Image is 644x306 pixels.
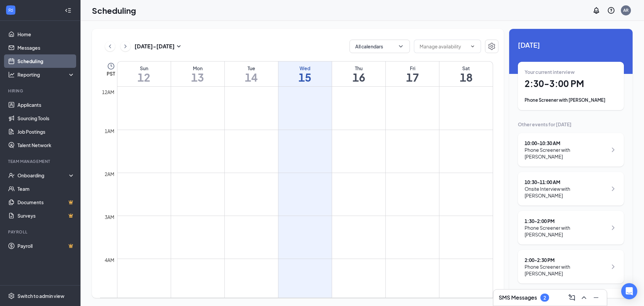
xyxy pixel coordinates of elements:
svg: ChevronDown [397,43,404,50]
h1: 13 [171,72,224,83]
button: Settings [485,40,498,53]
h1: 18 [439,72,493,83]
div: Phone Screener with [PERSON_NAME] [525,224,607,238]
svg: ChevronRight [609,146,617,154]
h1: 2:30 - 3:00 PM [525,78,617,89]
button: ChevronRight [120,41,130,51]
a: October 12, 2025 [117,61,171,86]
div: Fri [386,65,439,72]
span: PST [107,70,115,77]
a: Talent Network [17,138,75,152]
h1: 14 [225,72,278,83]
div: Your current interview [525,69,617,75]
svg: Collapse [65,7,71,14]
div: Sun [117,65,171,72]
a: October 18, 2025 [439,61,493,86]
div: Phone Screener with [PERSON_NAME] [525,97,617,103]
span: [DATE] [518,40,624,50]
div: 2 [543,295,546,301]
div: 3am [103,213,116,221]
svg: Clock [107,62,115,70]
h3: [DATE] - [DATE] [135,43,175,50]
a: SurveysCrown [17,209,75,222]
h1: 15 [278,72,332,83]
div: Onboarding [17,172,69,179]
div: Sat [439,65,493,72]
h1: Scheduling [92,5,136,16]
a: October 17, 2025 [386,61,439,86]
div: AR [623,7,629,13]
svg: ChevronRight [122,42,129,50]
svg: ChevronLeft [107,42,113,50]
div: Team Management [8,159,73,164]
svg: ComposeMessage [568,294,576,302]
div: 1:30 - 2:00 PM [525,218,607,224]
svg: ChevronDown [470,44,475,49]
svg: UserCheck [8,172,15,179]
svg: WorkstreamLogo [7,7,14,13]
div: Open Intercom Messenger [621,283,637,299]
svg: ChevronRight [609,263,617,271]
div: Thu [332,65,385,72]
a: October 15, 2025 [278,61,332,86]
a: Scheduling [17,54,75,68]
button: ComposeMessage [567,292,577,303]
button: ChevronLeft [105,41,115,51]
svg: Analysis [8,71,15,78]
a: Messages [17,41,75,54]
a: October 14, 2025 [225,61,278,86]
div: Phone Screener with [PERSON_NAME] [525,263,607,277]
a: Sourcing Tools [17,112,75,125]
h1: 12 [117,72,171,83]
svg: Settings [488,42,496,50]
div: 12am [101,88,116,96]
div: Reporting [17,71,75,78]
h1: 17 [386,72,439,83]
button: All calendarsChevronDown [350,40,410,53]
svg: Notifications [592,6,600,14]
a: DocumentsCrown [17,195,75,209]
div: 4am [103,256,116,264]
svg: SmallChevronDown [175,42,183,50]
div: Mon [171,65,224,72]
a: PayrollCrown [17,239,75,253]
svg: ChevronRight [609,185,617,193]
button: Minimize [591,292,601,303]
a: October 13, 2025 [171,61,224,86]
div: Other events for [DATE] [518,121,624,128]
a: October 16, 2025 [332,61,385,86]
div: 2am [103,170,116,178]
div: 10:00 - 10:30 AM [525,140,607,146]
div: Payroll [8,229,73,235]
a: Home [17,28,75,41]
a: Applicants [17,98,75,112]
div: 10:30 - 11:00 AM [525,179,607,185]
a: Job Postings [17,125,75,138]
svg: Settings [8,293,15,299]
div: 1am [103,127,116,135]
div: Wed [278,65,332,72]
div: Onsite Interview with [PERSON_NAME] [525,185,607,199]
div: Tue [225,65,278,72]
input: Manage availability [420,43,467,50]
h1: 16 [332,72,385,83]
div: Phone Screener with [PERSON_NAME] [525,146,607,160]
h3: SMS Messages [499,294,537,301]
svg: Minimize [592,294,600,302]
div: Switch to admin view [17,293,64,299]
button: ChevronUp [579,292,589,303]
svg: QuestionInfo [607,6,615,14]
div: 2:00 - 2:30 PM [525,257,607,263]
div: Hiring [8,88,73,94]
svg: ChevronRight [609,224,617,232]
a: Team [17,182,75,195]
svg: ChevronUp [580,294,588,302]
